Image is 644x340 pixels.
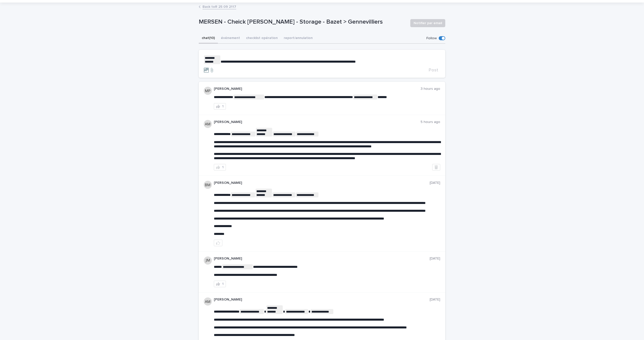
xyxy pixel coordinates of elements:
[410,19,445,27] button: Notifier par email
[214,103,226,110] button: 1
[214,120,421,124] p: [PERSON_NAME]
[199,18,406,26] p: MERSEN - Cheick [PERSON_NAME] - Storage - Bazet > Gennevilliers
[430,297,440,302] p: [DATE]
[214,297,430,302] p: [PERSON_NAME]
[243,33,281,44] button: checklist opération
[214,164,226,171] button: 1
[432,164,440,171] button: Delete post
[414,21,442,26] span: Notifier par email
[426,36,437,40] p: Follow
[214,181,430,185] p: [PERSON_NAME]
[214,281,226,287] button: 1
[214,87,421,91] p: [PERSON_NAME]
[199,33,218,44] button: chat (10)
[222,165,224,169] div: 1
[430,257,440,261] p: [DATE]
[214,240,222,246] button: like this post
[218,33,243,44] button: événement
[421,87,440,91] p: 3 hours ago
[421,120,440,124] p: 5 hours ago
[429,68,438,72] span: Post
[281,33,316,44] button: report/annulation
[222,105,224,108] div: 1
[222,282,224,286] div: 1
[427,68,440,72] button: Post
[203,4,236,9] a: Back toR 25 09 2117
[430,181,440,185] p: [DATE]
[214,257,430,261] p: [PERSON_NAME]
